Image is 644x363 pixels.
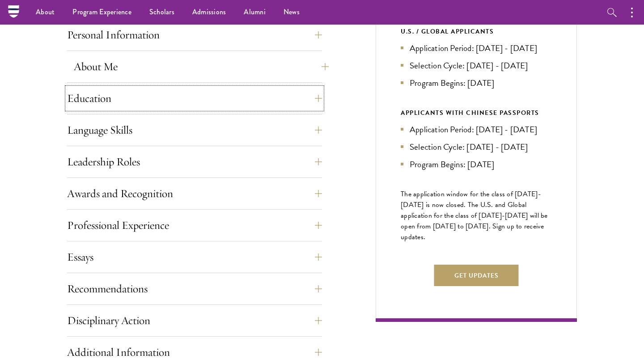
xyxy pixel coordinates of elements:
li: Program Begins: [DATE] [401,76,552,89]
button: Professional Experience [67,215,322,236]
button: Additional Information [67,342,322,363]
div: APPLICANTS WITH CHINESE PASSPORTS [401,107,552,118]
button: Disciplinary Action [67,310,322,331]
button: Get Updates [434,265,519,286]
li: Selection Cycle: [DATE] - [DATE] [401,59,552,72]
button: Language Skills [67,119,322,141]
button: About Me [74,56,329,77]
button: Essays [67,246,322,268]
li: Selection Cycle: [DATE] - [DATE] [401,140,552,153]
button: Personal Information [67,24,322,46]
button: Awards and Recognition [67,183,322,204]
li: Application Period: [DATE] - [DATE] [401,123,552,136]
button: Education [67,88,322,109]
li: Application Period: [DATE] - [DATE] [401,42,552,55]
div: U.S. / GLOBAL APPLICANTS [401,26,552,37]
span: The application window for the class of [DATE]-[DATE] is now closed. The U.S. and Global applicat... [401,189,548,242]
button: Leadership Roles [67,151,322,173]
button: Recommendations [67,278,322,300]
li: Program Begins: [DATE] [401,158,552,171]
